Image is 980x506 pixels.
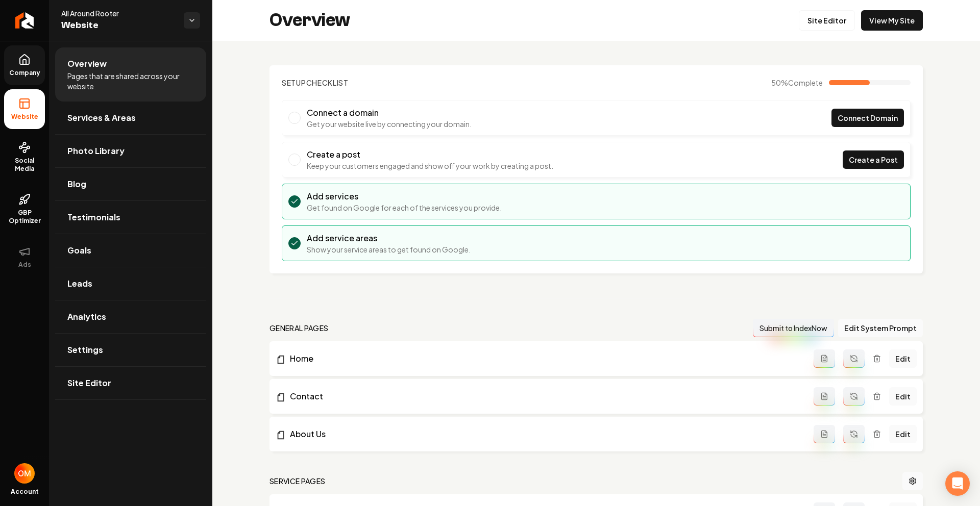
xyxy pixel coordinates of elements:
span: Testimonials [67,211,120,223]
button: Add admin page prompt [814,425,835,443]
a: Company [4,45,45,85]
a: Analytics [55,300,206,333]
span: 50 % [771,78,823,88]
h2: general pages [269,323,329,333]
span: Create a Post [849,155,898,165]
span: Complete [788,78,823,87]
button: Submit to IndexNow [753,319,834,337]
p: Keep your customers engaged and show off your work by creating a post. [307,161,553,171]
a: GBP Optimizer [4,185,45,233]
a: Connect Domain [831,109,904,127]
h3: Create a post [307,148,553,161]
a: About Us [276,428,814,440]
span: Photo Library [67,145,125,157]
p: Get your website live by connecting your domain. [307,119,472,129]
p: Get found on Google for each of the services you provide. [307,203,502,213]
a: Settings [55,334,206,366]
img: Omar Molai [14,463,35,484]
button: Open user button [14,463,35,484]
span: Setup [282,78,306,87]
a: Photo Library [55,135,206,167]
button: Ads [4,237,45,277]
span: Overview [67,58,107,70]
a: Edit [889,425,917,443]
a: Edit [889,349,917,368]
a: Social Media [4,133,45,181]
a: Blog [55,168,206,200]
span: Connect Domain [838,113,898,123]
h2: Checklist [282,78,349,88]
span: Website [61,18,176,33]
h3: Connect a domain [307,107,472,119]
span: Leads [67,277,92,290]
img: Rebolt Logo [15,12,34,29]
a: Contact [276,390,814,402]
h3: Add services [307,190,502,203]
span: Website [7,113,42,121]
a: Testimonials [55,201,206,234]
span: All Around Rooter [61,8,176,18]
span: Goals [67,244,91,257]
a: Goals [55,234,206,267]
a: Site Editor [799,10,855,31]
a: Leads [55,267,206,300]
div: Open Intercom Messenger [945,471,970,496]
a: Site Editor [55,367,206,399]
a: Services & Areas [55,102,206,134]
span: Social Media [4,157,45,173]
h3: Add service areas [307,232,471,244]
span: Blog [67,178,86,190]
a: Home [276,352,814,365]
span: Ads [14,261,35,269]
h2: Overview [269,10,350,31]
span: Company [5,69,44,77]
button: Add admin page prompt [814,387,835,406]
span: Analytics [67,311,106,323]
a: View My Site [861,10,923,31]
button: Add admin page prompt [814,349,835,368]
h2: Service Pages [269,476,326,486]
span: Pages that are shared across your website. [67,71,194,91]
p: Show your service areas to get found on Google. [307,244,471,255]
span: GBP Optimizer [4,209,45,225]
span: Settings [67,344,103,356]
span: Services & Areas [67,112,136,124]
a: Create a Post [843,150,904,169]
a: Edit [889,387,917,406]
button: Edit System Prompt [838,319,923,337]
span: Account [11,488,39,496]
span: Site Editor [67,377,111,389]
